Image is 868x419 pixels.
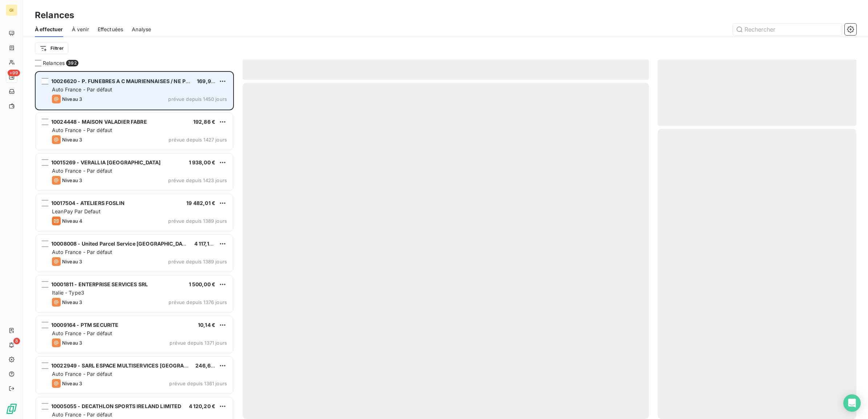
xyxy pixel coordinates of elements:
[168,96,227,102] span: prévue depuis 1450 jours
[186,200,215,206] span: 19 482,01 €
[733,24,842,35] input: Rechercher
[35,26,63,33] span: À effectuer
[62,259,82,264] span: Niveau 3
[169,299,227,305] span: prévue depuis 1376 jours
[52,168,113,174] span: Auto France - Par défaut
[51,281,148,287] span: 10001811 - ENTERPRISE SERVICES SRL
[6,403,17,415] img: Logo LeanPay
[51,362,214,369] span: 10022949 - SARL ESPACE MULTISERVICES [GEOGRAPHIC_DATA]
[62,137,82,143] span: Niveau 3
[189,403,216,409] span: 4 120,20 €
[170,340,227,346] span: prévue depuis 1371 jours
[194,241,218,247] span: 4 117,13 €
[51,159,161,165] span: 10015269 - VERALLIA [GEOGRAPHIC_DATA]
[62,340,82,346] span: Niveau 3
[52,208,101,214] span: LeanPay Par Defaut
[51,78,220,84] span: 10026620 - P. FUNEBRES A C MAURIENNAISES / NE PLUS UTILISER
[52,411,113,418] span: Auto France - Par défaut
[198,322,215,328] span: 10,14 €
[62,96,82,102] span: Niveau 3
[62,381,82,386] span: Niveau 3
[189,159,216,165] span: 1 938,00 €
[66,60,78,66] span: 392
[168,177,227,183] span: prévue depuis 1423 jours
[35,9,74,22] h3: Relances
[8,70,20,76] span: +99
[132,26,151,33] span: Analyse
[72,26,89,33] span: À venir
[189,281,216,287] span: 1 500,00 €
[197,78,219,84] span: 169,99 €
[52,330,113,336] span: Auto France - Par défaut
[35,71,234,419] div: grid
[193,119,215,125] span: 192,86 €
[62,299,82,305] span: Niveau 3
[62,218,82,224] span: Niveau 4
[51,119,147,125] span: 10024448 - MAISON VALADIER FABRE
[6,4,17,16] div: GI
[62,177,82,183] span: Niveau 3
[169,381,227,386] span: prévue depuis 1361 jours
[168,218,227,224] span: prévue depuis 1389 jours
[843,394,861,412] div: Open Intercom Messenger
[52,289,84,296] span: Italie - Type3
[43,59,65,67] span: Relances
[168,259,227,264] span: prévue depuis 1389 jours
[51,200,125,206] span: 10017504 - ATELIERS FOSLIN
[51,403,181,409] span: 10005055 - DECATHLON SPORTS IRELAND LIMITED
[51,322,118,328] span: 10009164 - PTM SECURITE
[195,362,219,369] span: 246,68 €
[52,371,113,377] span: Auto France - Par défaut
[52,249,113,255] span: Auto France - Par défaut
[13,338,20,344] span: 8
[52,86,113,93] span: Auto France - Par défaut
[35,42,68,54] button: Filtrer
[52,127,113,133] span: Auto France - Par défaut
[98,26,123,33] span: Effectuées
[169,137,227,143] span: prévue depuis 1427 jours
[51,241,200,247] span: 10008008 - United Parcel Service [GEOGRAPHIC_DATA] S.A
